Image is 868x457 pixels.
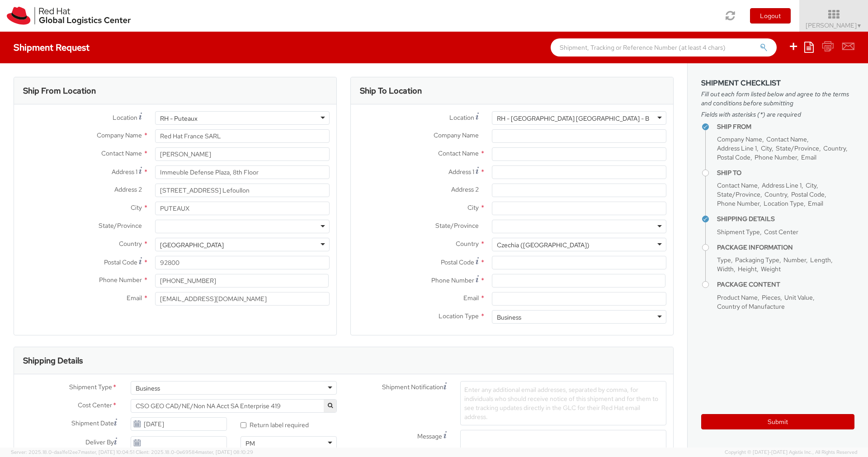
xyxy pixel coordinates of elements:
span: CSO GEO CAD/NE/Non NA Acct SA Enterprise 419 [136,402,332,410]
span: Width [717,265,734,273]
span: Country [119,240,142,248]
span: Address Line 1 [717,144,757,152]
span: Client: 2025.18.0-0e69584 [136,449,253,455]
span: Height [738,265,757,273]
span: Postal Code [717,153,750,161]
span: Contact Name [717,181,758,189]
span: City [467,203,479,212]
span: CSO GEO CAD/NE/Non NA Acct SA Enterprise 419 [131,399,337,413]
span: Enter any additional email addresses, separated by comma, for individuals who should receive noti... [464,386,658,421]
span: Company Name [717,135,762,143]
span: Email [808,199,823,207]
span: Postal Code [104,258,137,266]
button: Logout [750,8,791,24]
label: Return label required [241,419,310,429]
span: Location Type [764,199,804,207]
span: master, [DATE] 10:04:51 [81,449,134,455]
span: ▼ [857,22,862,29]
button: Submit [701,414,854,429]
span: Copyright © [DATE]-[DATE] Agistix Inc., All Rights Reserved [725,449,857,456]
div: [GEOGRAPHIC_DATA] [160,240,224,250]
h4: Package Information [717,244,854,251]
span: Address 1 [112,168,137,176]
span: Location [449,113,474,122]
span: Packaging Type [735,256,779,264]
span: Phone Number [717,199,759,207]
span: Contact Name [438,149,479,157]
span: City [131,203,142,212]
span: Pieces [762,293,780,302]
h3: Shipping Details [23,356,83,365]
span: Cost Center [764,228,798,236]
span: Company Name [97,131,142,139]
span: Country [823,144,846,152]
span: Address 2 [114,185,142,193]
img: rh-logistics-00dfa346123c4ec078e1.svg [7,7,131,25]
span: Address 1 [448,168,474,176]
span: State/Province [435,221,479,230]
span: [PERSON_NAME] [806,21,862,29]
span: Product Name [717,293,758,302]
span: Country [764,190,787,198]
span: Country [456,240,479,248]
span: Cost Center [78,400,112,411]
div: PM [245,439,255,448]
span: Phone Number [755,153,797,161]
h3: Ship From Location [23,86,96,95]
div: RH - [GEOGRAPHIC_DATA] [GEOGRAPHIC_DATA] - B [497,114,649,123]
div: Business [136,384,160,393]
span: Country of Manufacture [717,302,785,311]
span: State/Province [99,221,142,230]
span: Email [801,153,816,161]
input: Return label required [241,422,246,428]
span: Phone Number [431,276,474,284]
span: Shipment Type [717,228,760,236]
h4: Shipping Details [717,216,854,222]
span: Unit Value [784,293,813,302]
span: Contact Name [101,149,142,157]
span: Fields with asterisks (*) are required [701,110,854,119]
span: Location [113,113,137,122]
span: Server: 2025.18.0-daa1fe12ee7 [11,449,134,455]
h4: Ship From [717,123,854,130]
span: Shipment Type [69,382,112,393]
div: Czechia ([GEOGRAPHIC_DATA]) [497,240,590,250]
span: Phone Number [99,276,142,284]
span: Type [717,256,731,264]
span: Contact Name [766,135,807,143]
div: RH - Puteaux [160,114,198,123]
span: City [806,181,816,189]
div: Business [497,313,521,322]
span: State/Province [717,190,760,198]
span: Email [127,294,142,302]
input: Shipment, Tracking or Reference Number (at least 4 chars) [551,38,777,57]
span: Company Name [434,131,479,139]
span: master, [DATE] 08:10:29 [198,449,253,455]
span: Number [783,256,806,264]
span: Shipment Date [71,419,114,428]
span: Address Line 1 [762,181,802,189]
span: Address 2 [451,185,479,193]
span: Deliver By [85,438,114,447]
span: Postal Code [791,190,825,198]
span: Fill out each form listed below and agree to the terms and conditions before submitting [701,90,854,108]
h3: Ship To Location [360,86,422,95]
h4: Shipment Request [14,42,90,52]
span: City [761,144,772,152]
span: Message [417,432,442,440]
span: Length [810,256,831,264]
span: Shipment Notification [382,382,443,392]
span: Postal Code [441,258,474,266]
span: Email [463,294,479,302]
h3: Shipment Checklist [701,79,854,87]
span: State/Province [776,144,819,152]
h4: Ship To [717,170,854,176]
span: Weight [761,265,781,273]
span: Location Type [439,312,479,320]
h4: Package Content [717,281,854,288]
